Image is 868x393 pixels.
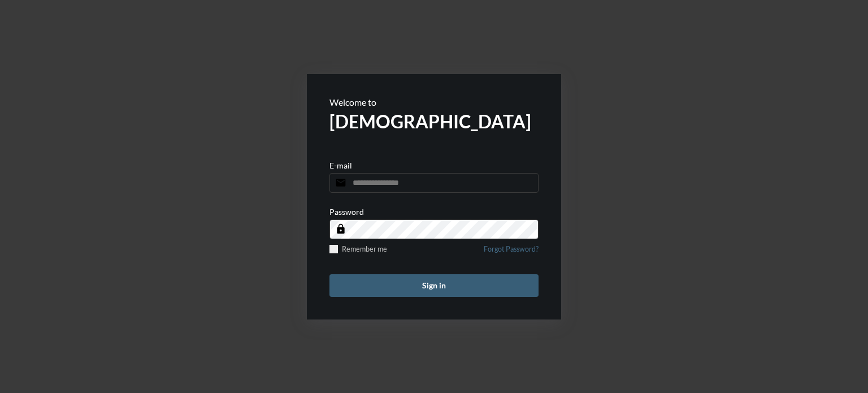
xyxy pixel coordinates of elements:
[329,245,387,253] label: Remember me
[484,245,539,260] a: Forgot Password?
[329,207,364,217] p: Password
[329,274,539,297] button: Sign in
[329,97,539,107] p: Welcome to
[329,161,352,170] p: E-mail
[329,110,539,132] h2: [DEMOGRAPHIC_DATA]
